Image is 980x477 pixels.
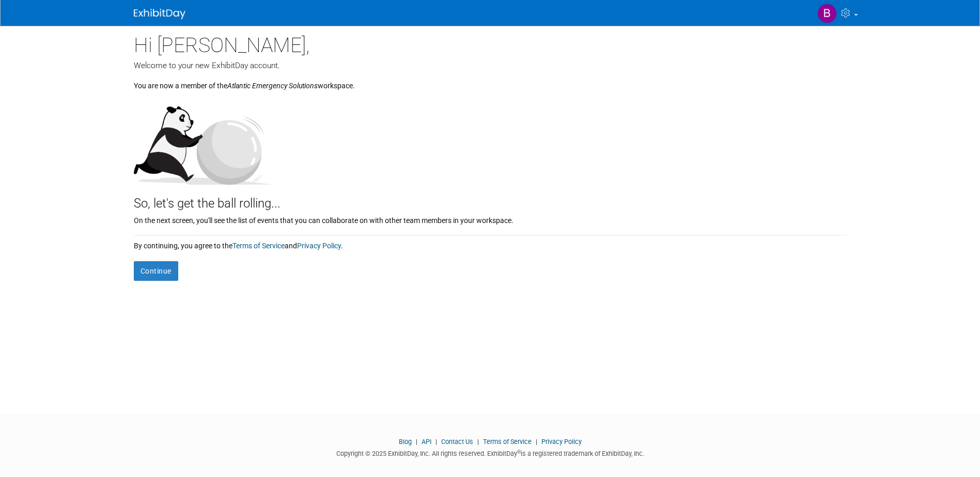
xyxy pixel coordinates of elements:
[517,449,521,455] sup: ®
[533,438,540,446] span: |
[134,9,185,19] img: ExhibitDay
[134,261,178,281] button: Continue
[541,438,582,446] a: Privacy Policy
[227,82,318,90] i: Atlantic Emergency Solutions
[475,438,481,446] span: |
[399,438,412,446] a: Blog
[413,438,420,446] span: |
[134,71,847,91] div: You are now a member of the workspace.
[441,438,473,446] a: Contact Us
[422,438,431,446] a: API
[134,213,847,226] div: On the next screen, you'll see the list of events that you can collaborate on with other team mem...
[134,235,847,251] div: By continuing, you agree to the and .
[232,242,285,250] a: Terms of Service
[134,96,273,185] img: Let's get the ball rolling
[297,242,341,250] a: Privacy Policy
[817,4,837,23] img: Brian Bashista
[483,438,532,446] a: Terms of Service
[433,438,440,446] span: |
[134,60,847,71] div: Welcome to your new ExhibitDay account.
[134,185,847,213] div: So, let's get the ball rolling...
[134,26,847,60] div: Hi [PERSON_NAME],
